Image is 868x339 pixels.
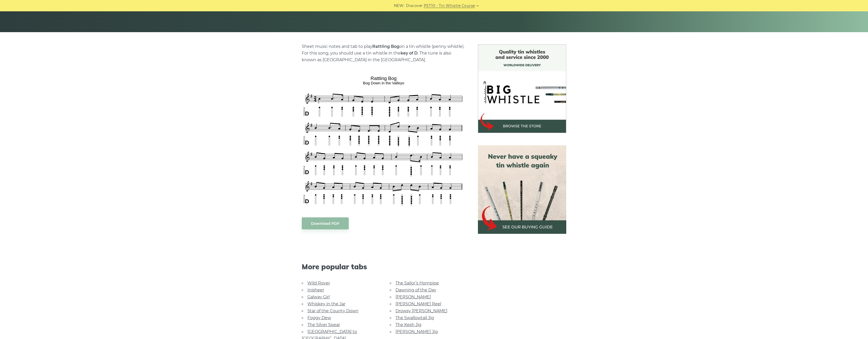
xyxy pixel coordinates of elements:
[302,74,466,207] img: Rattling Bog Tin Whistle Tab & Sheet Music
[307,301,345,306] a: Whiskey in the Jar
[395,329,438,334] a: [PERSON_NAME] Jig
[395,281,439,286] a: The Sailor’s Hornpipe
[302,217,349,229] a: Download PDF
[372,44,399,49] strong: Rattling Bog
[307,295,330,299] a: Galway Girl
[395,322,421,327] a: The Kesh Jig
[395,295,431,299] a: [PERSON_NAME]
[395,288,436,292] a: Dawning of the Day
[307,281,330,286] a: Wild Rover
[395,315,434,320] a: The Swallowtail Jig
[401,51,418,56] strong: key of D
[307,322,340,327] a: The Silver Spear
[302,43,466,63] p: Sheet music notes and tab to play on a tin whistle (penny whistle). For this song, you should use...
[302,262,466,271] span: More popular tabs
[478,44,566,133] img: BigWhistle Tin Whistle Store
[478,145,566,234] img: tin whistle buying guide
[307,315,331,320] a: Foggy Dew
[307,288,324,292] a: Inisheer
[307,308,358,313] a: Star of the County Down
[395,301,441,306] a: [PERSON_NAME] Reel
[394,3,404,9] span: NEW:
[424,3,475,9] a: PST10 - Tin Whistle Course
[406,3,423,9] span: Discover
[395,308,447,313] a: Drowsy [PERSON_NAME]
